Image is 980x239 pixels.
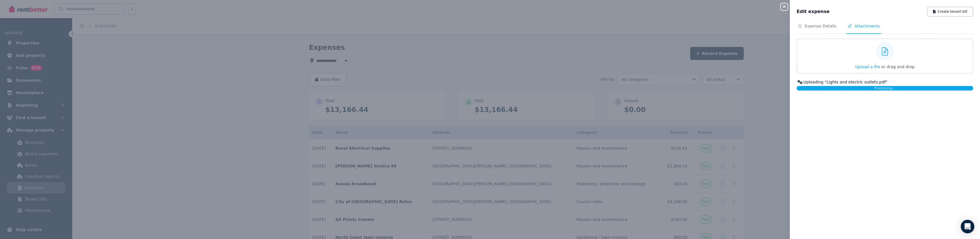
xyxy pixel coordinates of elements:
span: Edit expense [797,8,829,15]
nav: Tabs [797,23,973,34]
span: Expense Details [805,23,836,29]
span: Upload a file [855,64,880,69]
span: Processing... [874,86,896,90]
button: Create tenant bill [927,7,973,16]
div: Uploading " Lights and electric outlets.pdf " [797,79,973,85]
button: Upload a file or drag and drop [855,64,915,70]
div: Open Intercom Messenger [961,220,974,233]
span: or drag and drop [881,64,915,69]
span: Attachments [854,23,880,29]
